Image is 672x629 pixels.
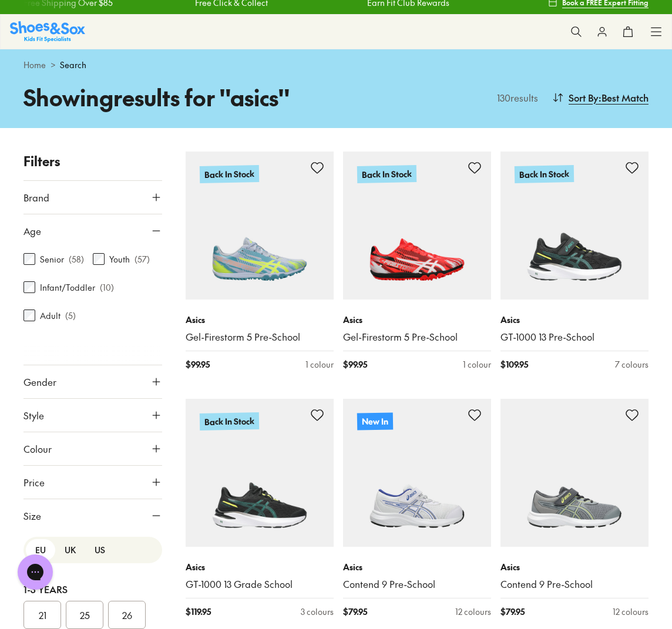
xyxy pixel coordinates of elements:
div: 12 colours [455,606,491,618]
button: Gender [23,365,162,398]
span: $ 109.95 [500,358,528,371]
button: UK [55,539,85,561]
div: 7 colours [615,358,649,371]
p: ( 57 ) [135,253,150,265]
p: ( 10 ) [100,281,114,294]
label: Senior [40,253,64,265]
button: EU [26,539,55,561]
div: 12 colours [613,606,649,618]
span: $ 79.95 [500,606,525,618]
a: Gel-Firestorm 5 Pre-School [343,331,491,344]
p: Asics [343,561,491,573]
button: Colour [23,432,162,465]
label: Youth [109,253,130,265]
button: 26 [108,601,146,629]
p: Asics [343,314,491,326]
span: Price [23,475,45,489]
button: Style [23,399,162,432]
button: Sort By:Best Match [552,85,649,110]
p: Filters [23,152,162,171]
span: Age [23,224,41,238]
span: Search [60,59,86,71]
a: GT-1000 13 Grade School [186,578,334,591]
button: Price [23,466,162,499]
a: Contend 9 Pre-School [500,578,649,591]
button: Age [23,214,162,247]
p: Back In Stock [200,165,259,183]
p: ( 58 ) [69,253,84,265]
span: $ 79.95 [343,606,367,618]
p: 130 results [492,90,538,105]
p: Asics [186,561,334,573]
span: $ 99.95 [186,358,210,371]
a: Contend 9 Pre-School [343,578,491,591]
label: Infant/Toddler [40,281,95,294]
p: Back In Stock [357,165,416,183]
p: Asics [500,561,649,573]
button: 25 [66,601,103,629]
button: Brand [23,181,162,214]
img: SNS_Logo_Responsive.svg [10,21,85,42]
span: Sort By [569,90,599,105]
div: 1 colour [305,358,334,371]
p: Asics [500,314,649,326]
a: Back In Stock [186,399,334,547]
iframe: Gorgias live chat messenger [12,550,59,594]
button: US [85,539,115,561]
div: 1 colour [463,358,491,371]
a: Back In Stock [186,152,334,300]
span: Gender [23,375,56,389]
h1: Showing results for " asics " [23,80,336,114]
a: Home [23,59,46,71]
span: $ 119.95 [186,606,211,618]
span: Brand [23,190,49,204]
a: GT-1000 13 Pre-School [500,331,649,344]
p: Back In Stock [515,165,574,183]
a: Back In Stock [500,152,649,300]
label: Adult [40,310,61,322]
p: ( 5 ) [65,310,76,322]
p: New In [357,412,393,430]
span: : Best Match [599,90,649,105]
a: Gel-Firestorm 5 Pre-School [186,331,334,344]
span: Style [23,408,44,422]
a: Back In Stock [343,152,491,300]
span: Size [23,509,41,523]
button: Size [23,499,162,532]
p: Asics [186,314,334,326]
span: Colour [23,442,52,456]
span: $ 99.95 [343,358,367,371]
button: 21 [23,601,61,629]
a: New In [343,399,491,547]
a: Shoes & Sox [10,21,85,42]
p: Back In Stock [200,412,259,430]
div: 1-3 Years [23,582,162,596]
div: > [23,59,649,71]
div: 3 colours [301,606,334,618]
